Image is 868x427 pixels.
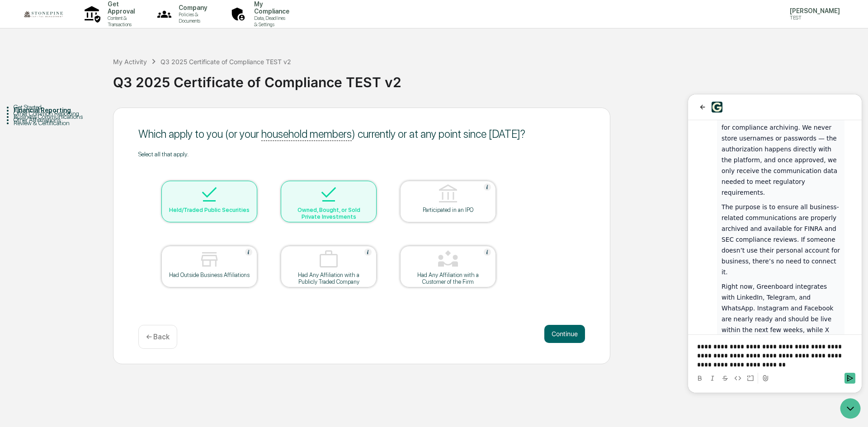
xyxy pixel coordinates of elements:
[364,249,372,256] img: Help
[688,94,862,393] iframe: Customer support window
[318,249,340,270] img: Had Any Affiliation with a Publicly Traded Company
[146,333,170,341] p: ← Back
[14,107,113,114] div: Financial Reporting
[138,150,585,158] div: Select all that apply.
[484,183,491,191] img: Help
[14,103,113,111] div: Get Started
[14,116,113,123] div: Other Affirmations
[407,206,489,213] div: Participated in an IPO
[288,272,369,285] div: Had Any Affiliation with a Publicly Traded Company
[171,11,212,24] p: Policies & Documents
[783,14,844,21] p: TEST
[100,0,139,15] p: Get Approval
[14,110,113,117] div: Other Common Reporting
[100,15,139,28] p: Content & Transactions
[156,278,167,289] button: Send
[198,183,220,205] img: Held/Traded Public Securities
[171,4,212,11] p: Company
[22,9,65,19] img: logo
[783,7,844,14] p: [PERSON_NAME]
[484,249,491,256] img: Help
[33,107,152,183] p: The purpose is to ensure all business-related communications are properly archived and available ...
[318,183,340,205] img: Owned, Bought, or Sold Private Investments
[544,325,585,343] button: Continue
[437,249,459,270] img: Had Any Affiliation with a Customer of the Firm
[245,249,252,256] img: Help
[261,127,352,141] u: household members
[113,58,147,66] div: My Activity
[113,67,863,90] div: Q3 2025 Certificate of Compliance TEST v2
[160,58,291,66] div: Q3 2025 Certificate of Compliance TEST v2
[33,187,152,252] p: Right now, Greenboard integrates with LinkedIn, Telegram, and WhatsApp. Instagram and Facebook ar...
[14,113,113,120] div: Business Communications
[247,15,294,28] p: Data, Deadlines & Settings
[437,183,459,205] img: Participated in an IPO
[839,397,863,422] iframe: Open customer support
[138,127,585,141] div: Which apply to you (or your ) currently or at any point since [DATE] ?
[288,206,369,220] div: Owned, Bought, or Sold Private Investments
[169,206,250,213] div: Held/Traded Public Securities
[247,0,294,15] p: My Compliance
[169,272,250,278] div: Had Outside Business Affiliations
[14,119,113,127] div: Review & Certification
[407,272,489,285] div: Had Any Affiliation with a Customer of the Firm
[198,249,220,270] img: Had Outside Business Affiliations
